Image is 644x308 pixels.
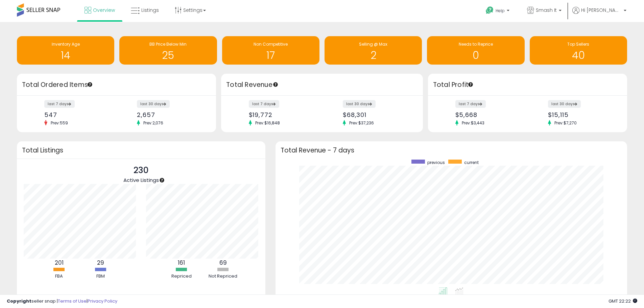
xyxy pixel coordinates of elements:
[254,41,288,47] span: Non Competitive
[480,1,516,22] a: Help
[80,273,121,280] div: FBM
[222,36,319,65] a: Non Competitive 17
[123,176,159,184] span: Active Listings
[226,80,418,90] h3: Total Revenue
[17,36,114,65] a: Inventory Age 14
[87,81,93,88] div: Tooltip anchor
[22,80,211,90] h3: Total Ordered Items
[39,273,79,280] div: FBA
[52,41,80,47] span: Inventory Age
[433,80,622,90] h3: Total Profit
[249,100,279,108] label: last 7 days
[359,41,387,47] span: Selling @ Max
[20,50,111,61] h1: 14
[272,81,279,88] div: Tooltip anchor
[137,111,204,118] div: 2,657
[325,36,422,65] a: Selling @ Max 2
[328,50,419,61] h1: 2
[548,111,615,118] div: $15,115
[609,298,637,304] span: 2025-08-13 22:22 GMT
[536,7,557,14] span: Smash It
[530,36,627,65] a: Top Sellers 40
[47,120,71,126] span: Prev: 559
[161,273,202,280] div: Repriced
[58,298,87,304] a: Terms of Use
[140,120,167,126] span: Prev: 2,076
[551,120,580,126] span: Prev: $7,270
[581,7,622,14] span: Hi [PERSON_NAME]
[567,41,589,47] span: Top Sellers
[93,7,115,14] span: Overview
[458,120,488,126] span: Prev: $3,443
[203,273,243,280] div: Not Repriced
[281,148,622,153] h3: Total Revenue - 7 days
[7,298,117,305] div: seller snap | |
[533,50,624,61] h1: 40
[427,36,524,65] a: Needs to Reprice 0
[123,50,213,61] h1: 25
[178,259,185,267] b: 161
[123,164,159,177] p: 230
[485,6,494,15] i: Get Help
[468,81,474,88] div: Tooltip anchor
[343,100,376,108] label: last 30 days
[459,41,493,47] span: Needs to Reprice
[44,100,75,108] label: last 7 days
[141,7,159,14] span: Listings
[159,177,165,183] div: Tooltip anchor
[249,111,317,118] div: $19,772
[455,100,486,108] label: last 7 days
[137,100,170,108] label: last 30 days
[7,298,31,304] strong: Copyright
[219,259,227,267] b: 69
[149,41,187,47] span: BB Price Below Min
[55,259,64,267] b: 201
[548,100,581,108] label: last 30 days
[430,50,521,61] h1: 0
[225,50,316,61] h1: 17
[572,7,626,22] a: Hi [PERSON_NAME]
[22,148,260,153] h3: Total Listings
[346,120,377,126] span: Prev: $37,236
[343,111,411,118] div: $68,301
[252,120,283,126] span: Prev: $16,848
[464,160,479,165] span: current
[427,160,445,165] span: previous
[496,8,505,14] span: Help
[97,259,104,267] b: 29
[455,111,523,118] div: $5,668
[88,298,117,304] a: Privacy Policy
[119,36,217,65] a: BB Price Below Min 25
[44,111,112,118] div: 547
